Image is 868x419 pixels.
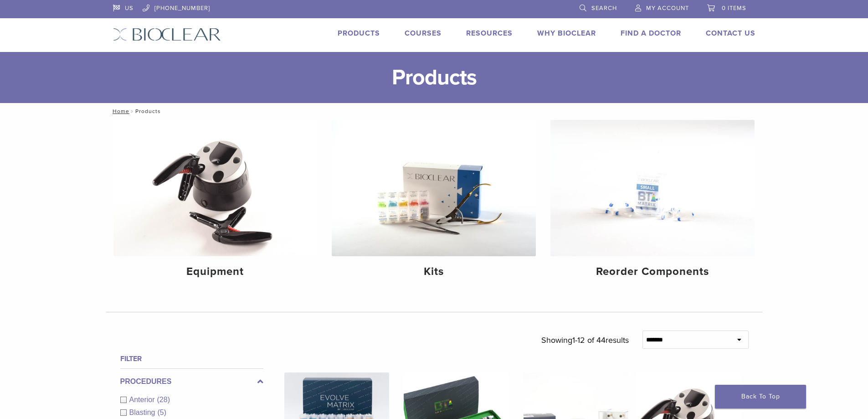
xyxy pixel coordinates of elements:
[537,29,596,38] a: Why Bioclear
[129,396,157,403] span: Anterior
[332,120,536,256] img: Kits
[466,29,513,38] a: Resources
[113,120,318,286] a: Equipment
[129,109,135,114] span: /
[558,264,747,280] h4: Reorder Components
[113,28,221,41] img: Bioclear
[572,335,606,345] span: 1-12 of 44
[157,396,170,403] span: (28)
[332,120,536,286] a: Kits
[129,409,158,416] span: Blasting
[591,5,617,12] span: Search
[113,120,318,256] img: Equipment
[550,120,755,286] a: Reorder Components
[157,409,166,416] span: (5)
[550,120,755,256] img: Reorder Components
[405,29,442,38] a: Courses
[110,108,129,114] a: Home
[621,29,681,38] a: Find A Doctor
[541,331,629,350] p: Showing results
[120,376,263,387] label: Procedures
[120,353,263,364] h4: Filter
[646,5,689,12] span: My Account
[106,103,762,119] nav: Products
[706,29,755,38] a: Contact Us
[715,385,806,409] a: Back To Top
[121,264,310,280] h4: Equipment
[338,29,380,38] a: Products
[339,264,529,280] h4: Kits
[722,5,746,12] span: 0 items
